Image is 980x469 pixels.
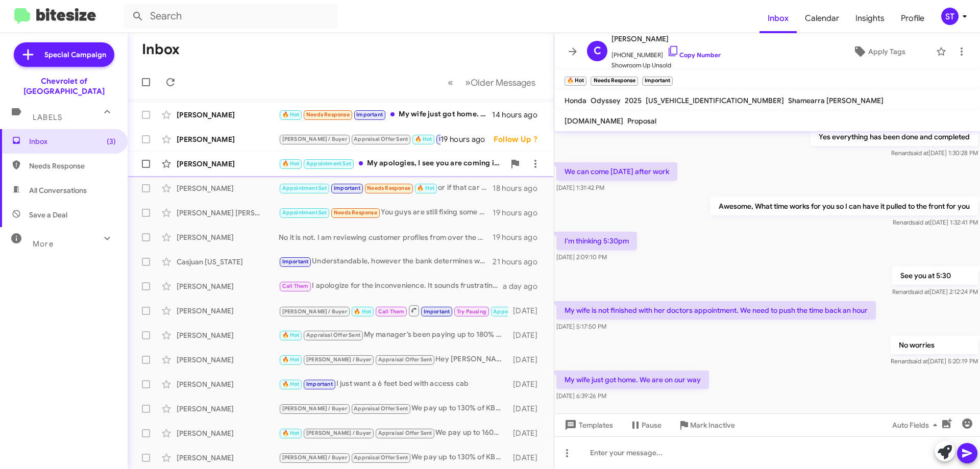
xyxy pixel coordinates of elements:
[279,427,508,439] div: We pay up to 160% of KBB value! :) We need to look under the hood to get you an exact number - so...
[642,416,661,434] span: Pause
[492,110,546,120] div: 14 hours ago
[378,356,432,363] span: Appraisal Offer Sent
[354,405,408,412] span: Appraisal Offer Sent
[788,96,884,105] span: Shamearra [PERSON_NAME]
[14,42,114,67] a: Special Campaign
[442,72,459,93] button: Previous
[493,257,546,267] div: 21 hours ago
[177,355,279,365] div: [PERSON_NAME]
[177,232,279,242] div: [PERSON_NAME]
[508,379,546,389] div: [DATE]
[306,332,360,338] span: Appraisal Offer Sent
[554,416,621,434] button: Templates
[459,72,542,93] button: Next
[667,51,721,59] a: Copy Number
[556,392,606,400] span: [DATE] 6:39:26 PM
[448,76,453,89] span: «
[508,453,546,463] div: [DATE]
[29,185,87,195] span: All Conversations
[282,356,300,363] span: 🔥 Hot
[556,162,677,181] p: We can come [DATE] after work
[912,218,930,226] span: said at
[177,428,279,438] div: [PERSON_NAME]
[556,301,876,319] p: My wife is not finished with her doctors appointment. We need to push the time back an hour
[493,308,538,315] span: Appointment Set
[911,149,928,157] span: said at
[892,266,978,285] p: See you at 5:30
[279,109,492,120] div: My wife just got home. We are on our way
[690,416,735,434] span: Mark Inactive
[591,77,638,86] small: Needs Response
[44,50,106,60] span: Special Campaign
[279,182,493,194] div: or if that car is very expensive, my friend
[556,253,607,261] span: [DATE] 2:09:10 PM
[177,404,279,414] div: [PERSON_NAME]
[177,257,279,267] div: Casjuan [US_STATE]
[177,453,279,463] div: [PERSON_NAME]
[893,218,978,226] span: Renard [DATE] 1:32:41 PM
[107,136,116,146] span: (3)
[334,185,360,191] span: Important
[142,41,180,58] h1: Inbox
[646,96,784,105] span: [US_VEHICLE_IDENTIFICATION_NUMBER]
[279,158,505,169] div: My apologies, I see you are coming in [DATE] at 6:30pm
[440,134,494,144] div: 19 hours ago
[279,256,493,267] div: Understandable, however the bank determines what the down payment would be. Would you happen to h...
[354,136,408,142] span: Appraisal Offer Sent
[306,381,333,387] span: Important
[424,308,450,315] span: Important
[177,330,279,340] div: [PERSON_NAME]
[457,308,486,315] span: Try Pausing
[493,232,546,242] div: 19 hours ago
[334,209,377,216] span: Needs Response
[710,197,978,215] p: Awesome, What time works for you so I can have it pulled to the front for you
[279,452,508,463] div: We pay up to 130% of KBB value! :) We need to look under the hood to get you an exact number - so...
[33,113,62,122] span: Labels
[177,183,279,193] div: [PERSON_NAME]
[893,4,933,33] a: Profile
[826,42,931,61] button: Apply Tags
[282,258,309,265] span: Important
[892,288,978,295] span: Renard [DATE] 2:12:24 PM
[493,208,546,218] div: 19 hours ago
[282,308,347,315] span: [PERSON_NAME] / Buyer
[910,357,928,365] span: said at
[594,43,601,59] span: C
[306,356,371,363] span: [PERSON_NAME] / Buyer
[282,185,327,191] span: Appointment Set
[279,329,508,341] div: My manager’s been paying up to 180% over market for trades this week. If yours qualifies, it coul...
[759,4,797,33] a: Inbox
[811,128,978,146] p: Yes everything has been done and completed
[912,288,929,295] span: said at
[508,404,546,414] div: [DATE]
[279,232,493,242] div: No it is not. I am reviewing customer profiles from over the week that we were not able to finish...
[33,239,54,249] span: More
[884,416,949,434] button: Auto Fields
[282,209,327,216] span: Appointment Set
[415,136,432,142] span: 🔥 Hot
[565,116,623,126] span: [DOMAIN_NAME]
[868,42,905,61] span: Apply Tags
[556,323,606,330] span: [DATE] 5:17:50 PM
[177,134,279,144] div: [PERSON_NAME]
[378,308,405,315] span: Call Them
[471,77,535,88] span: Older Messages
[565,77,586,86] small: 🔥 Hot
[556,184,604,191] span: [DATE] 1:31:42 PM
[892,416,941,434] span: Auto Fields
[493,183,546,193] div: 18 hours ago
[891,149,978,157] span: Renard [DATE] 1:30:28 PM
[465,76,471,89] span: »
[439,136,465,142] span: Important
[282,332,300,338] span: 🔥 Hot
[279,403,508,414] div: We pay up to 130% of KBB value! :) We need to look under the hood to get you an exact number - so...
[282,111,300,118] span: 🔥 Hot
[354,308,371,315] span: 🔥 Hot
[282,160,300,167] span: 🔥 Hot
[611,45,721,60] span: [PHONE_NUMBER]
[891,357,978,365] span: Renard [DATE] 5:20:19 PM
[847,4,893,33] a: Insights
[378,430,432,436] span: Appraisal Offer Sent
